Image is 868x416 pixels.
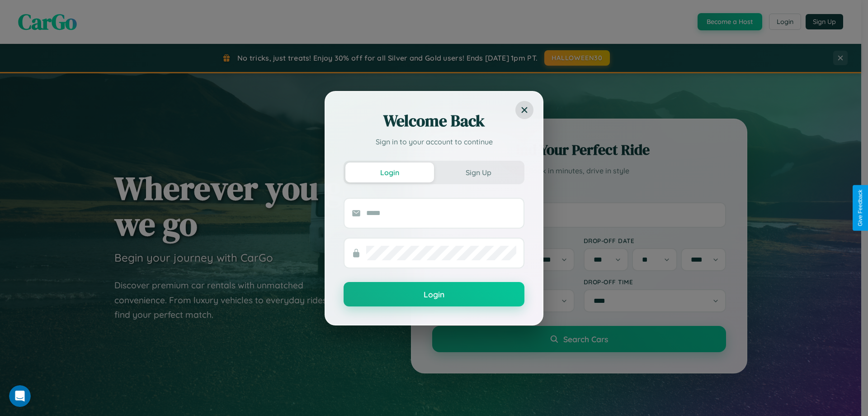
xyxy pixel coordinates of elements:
[9,385,31,407] iframe: Intercom live chat
[344,136,524,147] p: Sign in to your account to continue
[345,163,434,182] button: Login
[344,110,524,132] h2: Welcome Back
[434,163,523,182] button: Sign Up
[857,190,863,226] div: Give Feedback
[344,282,524,306] button: Login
